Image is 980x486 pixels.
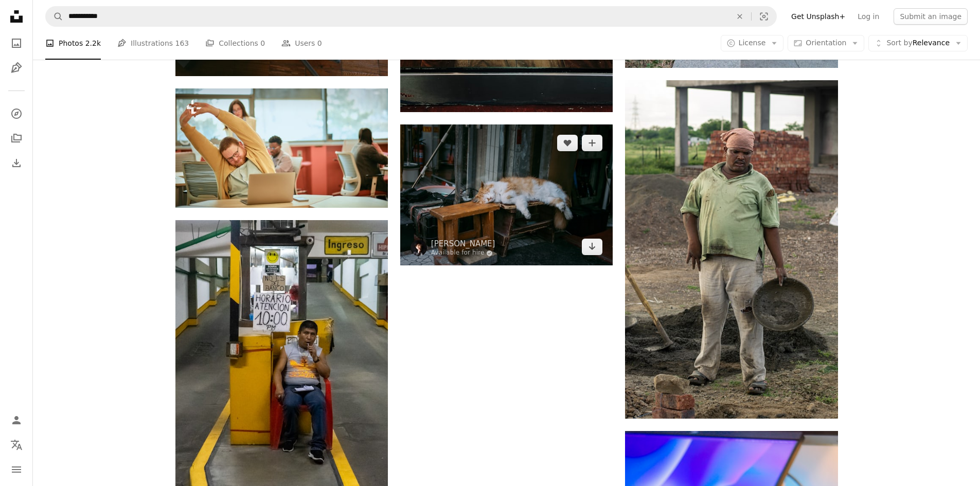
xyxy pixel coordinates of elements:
[752,7,776,26] button: Visual search
[894,8,968,25] button: Submit an image
[582,135,602,151] button: Add to Collection
[557,135,578,151] button: Like
[6,6,27,29] a: Home — Unsplash
[721,35,784,51] button: License
[205,27,265,60] a: Collections 0
[625,80,838,419] img: man in green polo shirt and brown pants standing near round brown wooden table during daytime
[6,410,27,430] a: Log in / Sign up
[739,39,766,47] span: License
[625,244,838,254] a: man in green polo shirt and brown pants standing near round brown wooden table during daytime
[886,39,912,47] span: Sort by
[400,190,613,200] a: An orange and white cat laying on top of a wooden table
[6,58,27,78] a: Illustrations
[582,239,602,255] a: Download
[851,8,885,25] a: Log in
[886,38,950,48] span: Relevance
[785,8,851,25] a: Get Unsplash+
[6,33,27,53] a: Photos
[281,27,322,60] a: Users 0
[6,459,27,480] button: Menu
[317,38,322,49] span: 0
[411,240,427,256] img: Go to wu yi's profile
[788,35,864,51] button: Orientation
[175,38,189,49] span: 163
[175,88,388,208] img: a man sitting in front of a laptop computer
[260,38,265,49] span: 0
[6,153,27,173] a: Download History
[431,249,495,257] a: Available for hire
[6,103,27,124] a: Explore
[46,7,63,26] button: Search Unsplash
[728,7,751,26] button: Clear
[117,27,189,60] a: Illustrations 163
[175,375,388,384] a: woman in white shirt sitting on yellow and red metal bench
[868,35,968,51] button: Sort byRelevance
[431,239,495,249] a: [PERSON_NAME]
[6,128,27,149] a: Collections
[175,143,388,153] a: a man sitting in front of a laptop computer
[806,39,846,47] span: Orientation
[400,124,613,265] img: An orange and white cat laying on top of a wooden table
[45,6,777,27] form: Find visuals sitewide
[6,435,27,455] button: Language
